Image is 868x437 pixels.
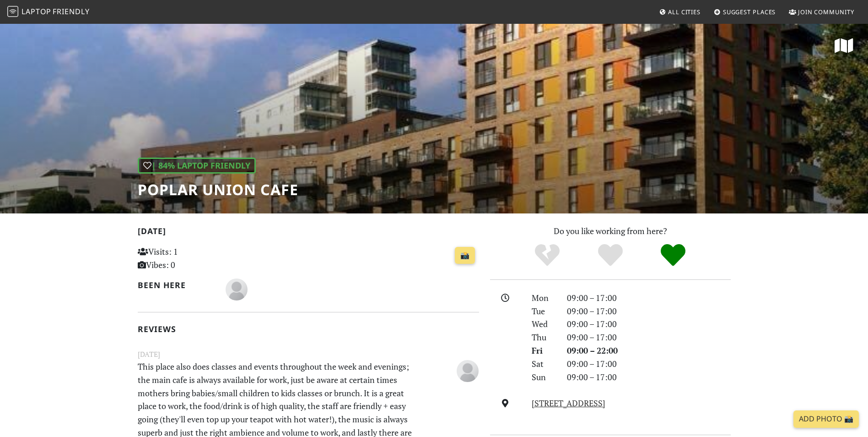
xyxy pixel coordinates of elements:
[132,349,485,360] small: [DATE]
[22,6,51,16] span: Laptop
[138,245,244,272] p: Visits: 1 Vibes: 0
[457,364,479,375] span: b f
[490,224,731,238] p: Do you like working from here?
[526,344,561,357] div: Fri
[526,331,561,344] div: Thu
[561,291,736,305] div: 09:00 – 17:00
[138,324,479,334] h2: Reviews
[516,243,579,268] div: No
[526,357,561,371] div: Sat
[226,279,248,300] img: blank-535327c66bd565773addf3077783bbfce4b00ec00e9fd257753287c682c7fa38.png
[579,243,642,268] div: Yes
[798,8,854,16] span: Join Community
[723,8,776,16] span: Suggest Places
[655,4,704,20] a: All Cities
[53,6,89,16] span: Friendly
[710,4,780,20] a: Suggest Places
[642,243,705,268] div: Definitely!
[561,305,736,318] div: 09:00 – 17:00
[526,305,561,318] div: Tue
[7,6,18,17] img: LaptopFriendly
[7,4,90,20] a: LaptopFriendly LaptopFriendly
[138,181,298,198] h1: Poplar Union Cafe
[455,247,475,264] a: 📸
[561,357,736,371] div: 09:00 – 17:00
[526,317,561,331] div: Wed
[138,226,479,240] h2: [DATE]
[138,158,256,174] div: | 84% Laptop Friendly
[668,8,701,16] span: All Cities
[561,317,736,331] div: 09:00 – 17:00
[526,371,561,384] div: Sun
[226,283,248,294] span: b f
[561,344,736,357] div: 09:00 – 22:00
[457,360,479,382] img: blank-535327c66bd565773addf3077783bbfce4b00ec00e9fd257753287c682c7fa38.png
[561,371,736,384] div: 09:00 – 17:00
[532,398,605,409] a: [STREET_ADDRESS]
[793,410,859,428] a: Add Photo 📸
[785,4,858,20] a: Join Community
[561,331,736,344] div: 09:00 – 17:00
[526,291,561,305] div: Mon
[138,280,215,290] h2: Been here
